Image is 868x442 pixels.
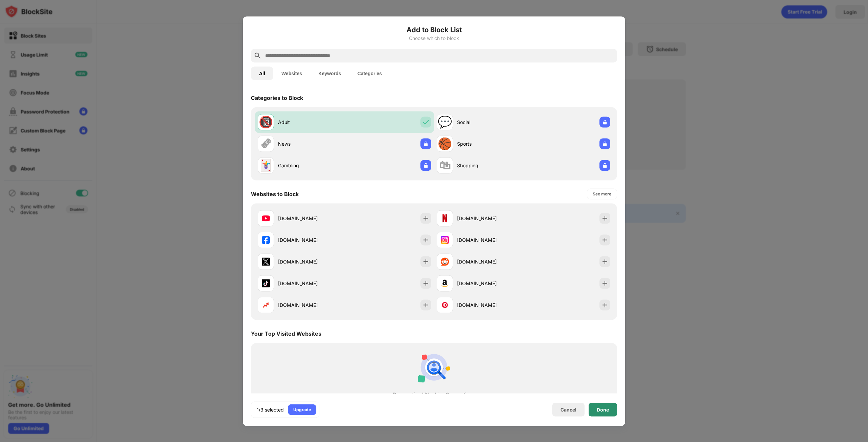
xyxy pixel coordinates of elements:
div: [DOMAIN_NAME] [457,258,524,265]
div: See more [593,190,611,197]
button: All [251,66,273,80]
div: [DOMAIN_NAME] [278,280,344,287]
button: Keywords [310,66,349,80]
div: Social [457,119,524,126]
div: 💬 [438,115,452,129]
img: favicons [262,257,270,266]
div: Cancel [560,407,576,413]
div: Gambling [278,162,344,169]
img: favicons [262,214,270,222]
img: favicons [262,301,270,309]
div: 🔞 [259,115,273,129]
div: Shopping [457,162,524,169]
div: News [278,140,344,147]
div: [DOMAIN_NAME] [278,258,344,265]
div: [DOMAIN_NAME] [457,280,524,287]
div: [DOMAIN_NAME] [457,236,524,244]
img: favicons [441,236,449,244]
div: Sports [457,140,524,147]
div: Your Top Visited Websites [251,330,321,337]
img: search.svg [254,51,262,60]
div: 1/3 selected [257,406,284,413]
div: [DOMAIN_NAME] [457,301,524,309]
img: favicons [262,279,270,287]
img: favicons [441,257,449,266]
div: 🛍 [439,159,451,172]
div: 🃏 [259,159,273,172]
button: Categories [349,66,390,80]
img: favicons [262,236,270,244]
div: 🗞 [260,137,272,151]
div: Upgrade [293,406,311,413]
div: Adult [278,119,344,126]
div: [DOMAIN_NAME] [278,215,344,222]
div: Personalized Blocking Suggestions [263,392,605,397]
div: 🏀 [438,137,452,151]
img: favicons [441,301,449,309]
img: favicons [441,214,449,222]
div: [DOMAIN_NAME] [457,215,524,222]
div: Categories to Block [251,94,303,101]
img: favicons [441,279,449,287]
div: [DOMAIN_NAME] [278,301,344,309]
button: Websites [273,66,310,80]
div: Choose which to block [251,35,617,41]
div: Websites to Block [251,190,299,197]
div: Done [597,407,609,412]
img: personal-suggestions.svg [418,351,450,383]
div: [DOMAIN_NAME] [278,236,344,244]
h6: Add to Block List [251,24,617,35]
